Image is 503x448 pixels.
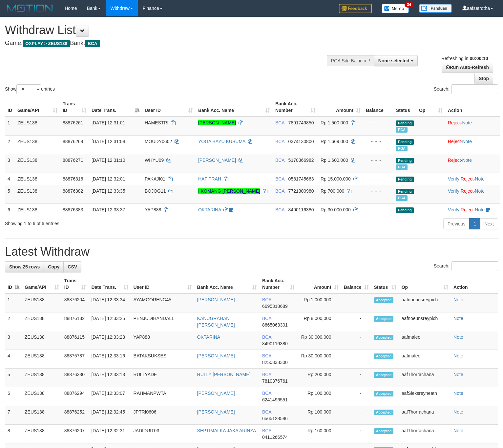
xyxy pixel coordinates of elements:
a: Next [480,218,498,229]
td: [DATE] 12:32:45 [89,406,131,425]
td: 2 [5,312,22,331]
div: - - - [366,206,391,213]
span: Copy 6241496551 to clipboard [262,397,288,402]
td: 2 [5,135,15,154]
td: 4 [5,173,15,185]
a: [PERSON_NAME] [198,120,236,125]
span: BCA [262,391,271,396]
span: BCA [262,428,271,433]
span: Rp 30.000.000 [321,207,351,212]
td: RAHMANPWTA [131,387,195,406]
span: BCA [262,353,271,358]
span: PAKAJI01 [145,176,165,181]
th: Bank Acc. Number: activate to sort column ascending [273,98,318,117]
span: BCA [262,316,271,321]
span: BCA [275,176,284,181]
td: PENJUDIHANDALL [131,312,195,331]
th: User ID: activate to sort column ascending [131,275,195,293]
th: Date Trans.: activate to sort column ascending [89,275,131,293]
span: Pending [396,120,414,126]
th: Date Trans.: activate to sort column descending [89,98,142,117]
img: panduan.png [419,4,452,13]
td: Rp 100,000 [297,406,341,425]
td: RULLYADE [131,369,195,387]
a: YOGA BAYU KUSUMA [198,139,245,144]
select: Showentries [16,84,41,94]
th: ID [5,98,15,117]
th: Action [451,275,498,293]
a: OKTARINA [198,207,221,212]
span: Accepted [374,410,394,415]
span: [DATE] 12:31:08 [92,139,125,144]
a: CSV [63,261,81,272]
div: - - - [366,119,391,126]
span: CSV [68,264,77,269]
td: ZEUS138 [15,185,60,203]
span: Copy 6695318689 to clipboard [262,304,288,309]
td: 7 [5,406,22,425]
span: 88876382 [63,188,83,194]
input: Search: [451,84,498,94]
h4: Game: Bank: [5,40,329,47]
span: Accepted [374,297,394,303]
td: [DATE] 12:33:07 [89,387,131,406]
a: Note [475,207,485,212]
a: KANUGRAHAN [PERSON_NAME] [197,316,235,328]
a: Note [462,158,472,163]
td: [DATE] 12:33:13 [89,369,131,387]
span: BCA [275,120,284,125]
span: Pending [396,207,414,213]
a: Verify [448,176,459,181]
td: 3 [5,154,15,173]
a: RULLY [PERSON_NAME] [197,372,251,377]
span: Copy 7721300980 to clipboard [288,188,314,194]
span: Copy 0411266574 to clipboard [262,435,288,440]
td: · · [445,203,500,216]
span: Copy 8490116380 to clipboard [288,207,314,212]
th: Trans ID: activate to sort column ascending [62,275,89,293]
span: Copy [48,264,59,269]
span: BCA [85,40,100,47]
td: ZEUS138 [22,350,62,369]
td: ZEUS138 [22,425,62,443]
a: Reject [461,176,474,181]
a: Note [453,428,463,433]
span: Accepted [374,372,394,378]
span: 88876383 [63,207,83,212]
th: Action [445,98,500,117]
span: Marked by aafnoeunsreypich [396,164,408,170]
td: 4 [5,350,22,369]
th: User ID: activate to sort column ascending [142,98,196,117]
td: [DATE] 12:32:31 [89,425,131,443]
div: - - - [366,188,391,194]
span: 34 [405,2,413,8]
td: Rp 100,000 [297,387,341,406]
th: Op: activate to sort column ascending [416,98,445,117]
td: Rp 30,000,000 [297,350,341,369]
span: Accepted [374,316,394,322]
span: Pending [396,139,414,145]
span: Refreshing in: [441,56,488,61]
td: - [341,312,371,331]
span: [DATE] 12:32:01 [92,176,125,181]
span: Pending [396,177,414,182]
td: · [445,117,500,136]
img: Button%20Memo.svg [382,4,409,13]
a: Copy [44,261,64,272]
td: 6 [5,203,15,216]
a: Reject [461,207,474,212]
span: Rp 1.669.000 [321,139,348,144]
span: BCA [262,372,271,377]
label: Show entries [5,84,55,94]
img: Feedback.jpg [339,4,372,13]
a: Reject [448,139,461,144]
div: - - - [366,176,391,182]
label: Search: [434,84,498,94]
td: aafmaleo [399,350,451,369]
span: Marked by aafnoeunsreypich [396,127,408,133]
td: 6 [5,387,22,406]
a: Note [453,316,463,321]
span: Accepted [374,428,394,434]
td: 88876330 [62,369,89,387]
td: - [341,406,371,425]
